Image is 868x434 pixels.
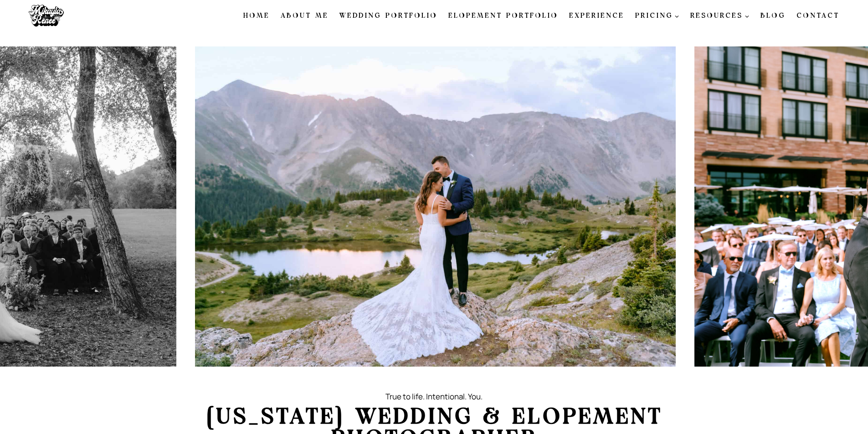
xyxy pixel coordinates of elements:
a: About Me [275,6,334,26]
a: PRICING [630,6,685,26]
button: Go to slide 8 [457,372,462,377]
button: Go to slide 1 [406,372,411,377]
a: Experience [564,6,630,26]
button: Go to slide 3 [421,372,426,377]
a: Elopement Portfolio [443,6,564,26]
a: Contact [791,6,845,26]
nav: Primary Navigation [238,6,845,26]
a: Home [238,6,275,26]
button: Go to slide 4 [428,372,433,377]
a: Blog [755,6,791,26]
button: Next slide [853,196,868,218]
p: True to life. Intentional. You. [151,390,717,403]
button: Go to slide 6 [443,372,447,377]
span: RESOURCES [690,10,750,21]
li: 1 of 8 [195,46,676,367]
button: Go to slide 2 [414,372,418,377]
button: Go to slide 5 [436,372,440,377]
a: Wedding Portfolio [334,6,443,26]
a: RESOURCES [685,6,755,26]
button: Go to slide 7 [450,372,455,377]
span: PRICING [635,10,680,21]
